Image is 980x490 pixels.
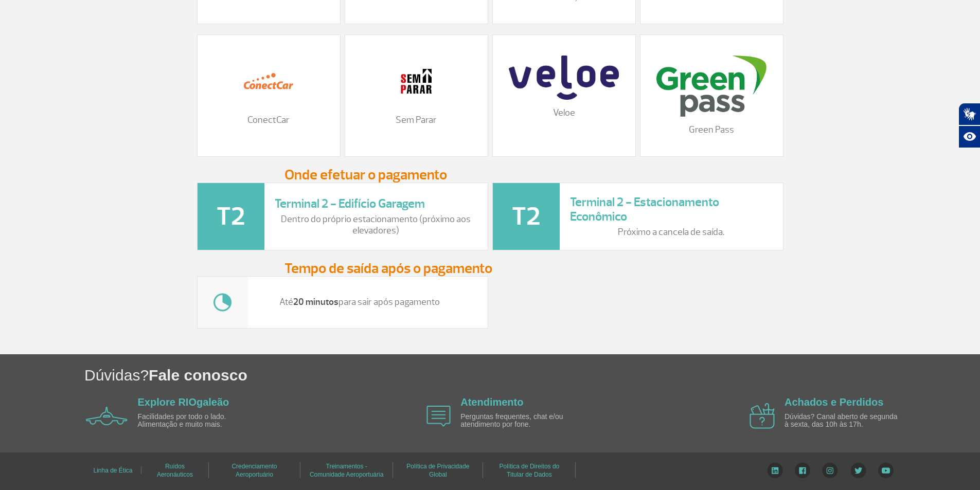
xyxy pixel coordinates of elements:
p: Facilidades por todo o lado. Alimentação e muito mais. [138,413,256,429]
h3: Tempo de saída após o pagamento [284,261,696,276]
a: Treinamentos - Comunidade Aeroportuária [310,459,383,481]
img: airplane icon [86,407,128,425]
img: YouTube [878,463,894,478]
a: Atendimento [460,396,523,408]
a: Política de Direitos do Titular de Dados [500,459,560,481]
img: veloe-logo-1%20%281%29.png [509,56,618,100]
p: Sem Parar [355,115,477,126]
img: t2-icone.png [493,183,560,250]
img: airplane icon [426,406,451,427]
h3: Terminal 2 - Estacionamento Econômico [570,195,773,225]
img: LinkedIn [767,463,783,478]
img: tempo.jpg [198,277,248,328]
h3: Onde efetuar o pagamento [284,167,696,183]
a: Explore RIOgaleão [138,396,229,408]
div: Plugin de acessibilidade da Hand Talk. [958,103,980,148]
a: Política de Privacidade Global [406,459,469,481]
strong: 20 minutos [293,296,338,308]
img: Instagram [822,463,838,478]
img: Twitter [850,463,866,478]
p: Perguntas frequentes, chat e/ou atendimento por fone. [460,413,579,429]
img: 11.png [390,56,442,107]
p: Dúvidas? Canal aberto de segunda à sexta, das 10h às 17h. [785,413,903,429]
h3: Terminal 2 - Edifício Garagem [275,196,477,211]
a: Credenciamento Aeroportuário [231,459,277,481]
a: Linha de Ética [93,463,132,478]
a: Achados e Perdidos [785,396,883,408]
img: t2-icone.png [198,183,264,250]
span: Fale conosco [149,367,247,384]
button: Abrir tradutor de língua de sinais. [958,103,980,125]
p: Green Pass [651,124,773,136]
p: Até para sair após pagamento [258,297,461,308]
p: Veloe [503,107,625,119]
h1: Dúvidas? [84,365,980,386]
button: Abrir recursos assistivos. [958,125,980,148]
img: 12.png [243,56,294,107]
img: download%20%2816%29.png [656,56,766,117]
img: airplane icon [750,403,775,429]
p: ConectCar [208,115,330,126]
img: Facebook [795,463,810,478]
p: Próximo a cancela de saída. [570,227,773,238]
a: Ruídos Aeronáuticos [157,459,193,481]
p: Dentro do próprio estacionamento (próximo aos elevadores) [275,214,477,236]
